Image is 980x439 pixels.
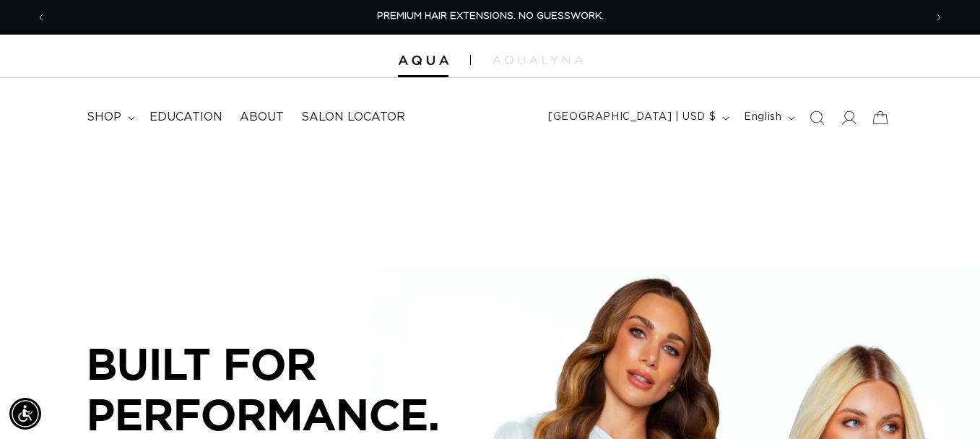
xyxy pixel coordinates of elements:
[87,110,121,125] span: shop
[301,110,405,125] span: Salon Locator
[149,110,222,125] span: Education
[735,104,801,131] button: English
[78,101,141,134] summary: shop
[398,56,448,66] img: Aqua Hair Extensions
[539,104,735,131] button: [GEOGRAPHIC_DATA] | USD $
[9,398,41,430] div: Accessibility Menu
[231,101,292,134] a: About
[548,110,716,125] span: [GEOGRAPHIC_DATA] | USD $
[25,4,57,31] button: Previous announcement
[377,12,604,21] span: PREMIUM HAIR EXTENSIONS. NO GUESSWORK.
[744,110,781,125] span: English
[923,4,955,31] button: Next announcement
[240,110,284,125] span: About
[292,101,414,134] a: Salon Locator
[493,56,583,64] img: aqualyna.com
[141,101,231,134] a: Education
[801,102,833,134] summary: Search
